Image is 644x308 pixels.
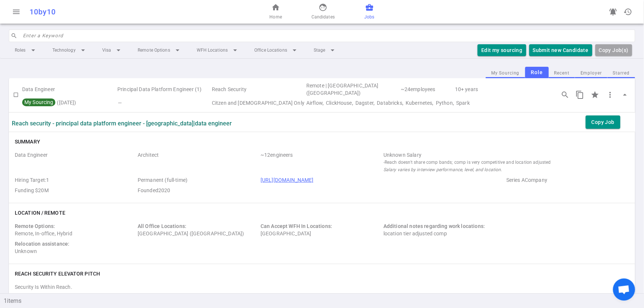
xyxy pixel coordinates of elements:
[269,13,282,21] span: Home
[383,222,626,237] div: location tier adjusted comp
[529,44,592,56] button: Submit new Candidate
[506,176,626,184] span: Employer Stage e.g. Series A
[620,90,629,99] span: arrow_drop_up
[138,187,258,194] span: Employer Founded
[30,7,212,16] div: 10by10
[191,44,245,57] li: WFH Locations
[306,81,400,98] td: Remote | Sunnyvale (San Francisco Bay Area)
[525,67,549,78] button: Role
[613,278,635,301] div: Open chat
[15,283,629,291] div: Security Is Within Reach.
[572,87,587,102] button: Copy this job's short summary. For full job description, use 3 dots -> Copy Long JD
[587,87,603,103] div: Click to Starred
[261,176,503,184] span: Company URL
[15,187,135,194] span: Employer Founding
[15,222,135,237] div: Remote, In-office, Hybrid
[12,120,232,127] label: Reach Security - Principal Data Platform Engineer - [GEOGRAPHIC_DATA] | Data Engineer
[623,7,632,16] span: history
[117,100,121,106] i: —
[15,270,100,277] h6: Reach Security elevator pitch
[575,90,584,99] span: content_copy
[248,44,305,57] li: Office Locations
[96,44,129,57] li: Visa
[271,3,280,12] span: home
[575,68,607,78] button: Employer
[23,99,54,105] span: My Sourcing
[400,81,454,98] td: 24 | Employee Count
[383,223,485,229] span: Additional notes regarding work locations:
[11,32,17,39] span: search
[15,176,135,184] span: Hiring Target
[15,241,69,247] span: Relocation assistance:
[364,3,374,21] a: Jobs
[9,44,44,57] li: Roles
[606,4,620,19] a: Go to see announcements
[364,13,374,21] span: Jobs
[9,4,24,19] button: Open menu
[319,3,328,12] span: face
[478,44,526,56] button: Edit my sourcing
[9,81,22,108] td: Check to Select for Matching
[383,151,626,159] div: Salary Range
[311,13,335,21] span: Candidates
[558,87,572,102] button: Open job engagements details
[261,222,380,237] div: [GEOGRAPHIC_DATA]
[561,90,569,99] span: search_insights
[15,151,135,173] span: Roles
[617,87,632,102] button: Click to expand
[269,3,282,21] a: Home
[607,68,635,78] button: Starred
[549,68,575,78] button: Recent
[211,81,306,98] td: Reach Security
[383,159,626,166] small: - Reach doesn't share comp bands; comp is very competitive and location adjusted
[383,167,502,172] i: Salary varies by interview performance, level, and location.
[620,4,635,19] button: Open history
[117,98,211,108] td: Flags
[15,223,55,229] span: Remote Options:
[308,44,343,57] li: Stage
[586,115,620,129] button: Copy Job
[138,176,258,184] span: Job Type
[609,7,617,16] span: notifications_active
[306,98,549,108] td: Technical Skills Airflow, ClickHouse, Dagster, Databricks, Kubernetes, Python, Spark
[211,98,306,108] td: Visa
[606,90,614,99] span: more_vert
[15,209,65,217] h6: Location / Remote
[365,3,374,12] span: business_center
[311,3,335,21] a: Candidates
[261,223,332,229] span: Can Accept WFH In Locations:
[138,151,258,173] span: Level
[15,240,135,255] div: Unknown
[261,177,314,183] a: [URL][DOMAIN_NAME]
[132,44,188,57] li: Remote Options
[15,138,40,145] h6: Summary
[22,81,117,98] td: Data Engineer
[47,44,93,57] li: Technology
[261,151,380,173] span: Team Count
[22,98,117,108] td: My Sourcing
[12,7,21,16] span: menu
[138,222,258,237] div: [GEOGRAPHIC_DATA] ([GEOGRAPHIC_DATA])
[22,100,76,105] span: ( [DATE] )
[117,81,211,98] td: Principal Data Platform Engineer (1)
[454,81,549,98] td: Experience
[138,223,186,229] span: All Office Locations:
[486,68,525,78] button: My Sourcing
